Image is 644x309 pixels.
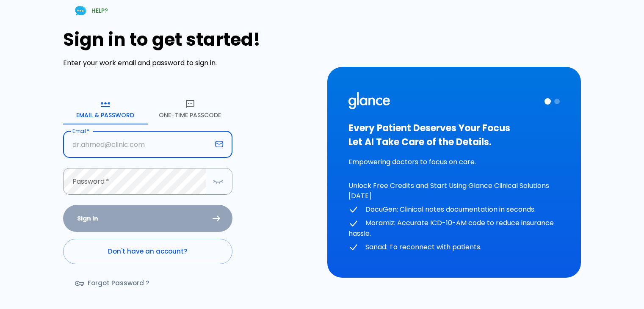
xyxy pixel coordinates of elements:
[348,121,560,149] h3: Every Patient Deserves Your Focus Let AI Take Care of the Details.
[63,239,232,264] a: Don't have an account?
[348,242,560,253] p: Sanad: To reconnect with patients.
[348,204,560,215] p: DocuGen: Clinical notes documentation in seconds.
[73,3,88,18] img: Chat Support
[148,94,232,124] button: One-Time Passcode
[63,29,317,50] h1: Sign in to get started!
[63,58,317,68] p: Enter your work email and password to sign in.
[348,181,560,201] p: Unlock Free Credits and Start Using Glance Clinical Solutions [DATE]
[348,157,560,167] p: Empowering doctors to focus on care.
[348,218,560,239] p: Moramiz: Accurate ICD-10-AM code to reduce insurance hassle.
[63,271,163,295] a: Forgot Password ?
[72,127,89,135] label: Email
[63,94,148,124] button: Email & Password
[63,131,212,158] input: dr.ahmed@clinic.com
